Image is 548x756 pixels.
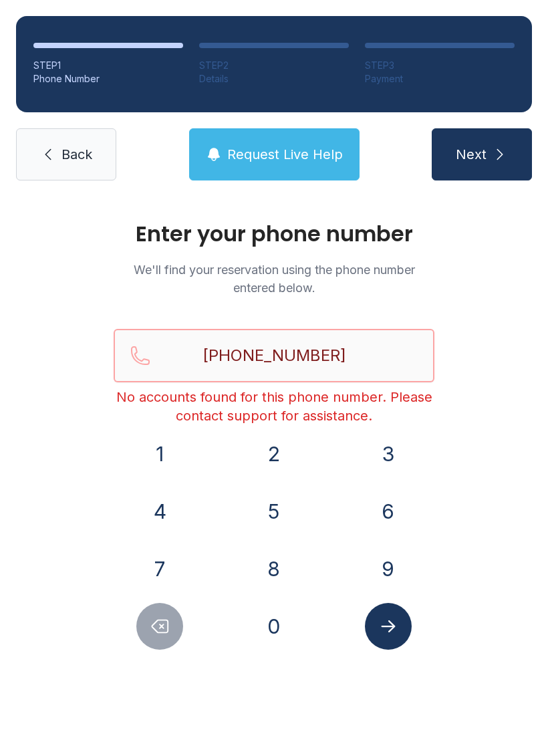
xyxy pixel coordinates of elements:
div: Details [199,72,349,86]
input: Reservation phone number [114,329,434,382]
h1: Enter your phone number [114,223,434,245]
div: STEP 3 [365,59,515,72]
button: 4 [136,488,183,535]
div: STEP 2 [199,59,349,72]
span: Request Live Help [227,145,343,164]
button: 9 [365,545,412,592]
button: 5 [251,488,297,535]
button: 8 [251,545,297,592]
button: Submit lookup form [365,603,412,650]
button: 0 [251,603,297,650]
div: Phone Number [33,72,183,86]
button: Delete number [136,603,183,650]
span: Back [61,145,92,164]
span: Next [456,145,487,164]
button: 6 [365,488,412,535]
div: No accounts found for this phone number. Please contact support for assistance. [114,388,434,425]
button: 1 [136,430,183,477]
button: 7 [136,545,183,592]
p: We'll find your reservation using the phone number entered below. [114,261,434,297]
button: 2 [251,430,297,477]
div: STEP 1 [33,59,183,72]
button: 3 [365,430,412,477]
div: Payment [365,72,515,86]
